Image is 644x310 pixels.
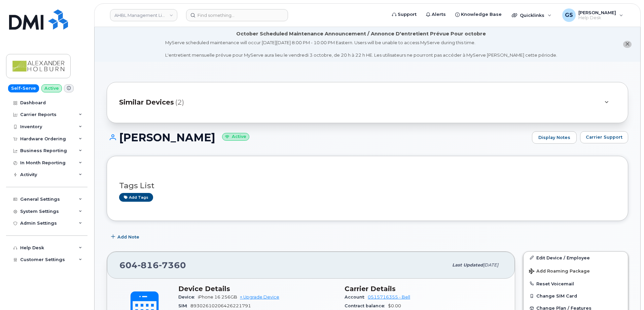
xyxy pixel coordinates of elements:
[119,260,186,270] span: 604
[524,290,628,302] button: Change SIM Card
[117,234,139,240] span: Add Note
[190,303,251,308] span: 89302610206426221791
[345,294,368,300] span: Account
[178,294,198,300] span: Device
[165,39,557,58] div: MyServe scheduled maintenance will occur [DATE][DATE] 8:00 PM - 10:00 PM Eastern. Users will be u...
[159,260,186,270] span: 7360
[107,231,145,243] button: Add Note
[623,41,632,48] button: close notification
[138,260,159,270] span: 816
[178,303,190,308] span: SIM
[240,294,279,300] a: + Upgrade Device
[580,131,628,143] button: Carrier Support
[175,97,184,107] span: (2)
[222,133,249,141] small: Active
[524,264,628,278] button: Add Roaming Package
[524,278,628,290] button: Reset Voicemail
[345,285,503,293] h3: Carrier Details
[345,303,388,308] span: Contract balance
[119,97,174,107] span: Similar Devices
[586,134,622,140] span: Carrier Support
[107,132,529,143] h1: [PERSON_NAME]
[483,262,498,267] span: [DATE]
[198,294,237,300] span: iPhone 16 256GB
[236,30,486,37] div: October Scheduled Maintenance Announcement / Annonce D'entretient Prévue Pour octobre
[119,193,153,201] a: Add tags
[529,269,590,275] span: Add Roaming Package
[452,262,483,267] span: Last updated
[119,181,616,190] h3: Tags List
[368,294,410,300] a: 0515716355 - Bell
[388,303,401,308] span: $0.00
[178,285,336,293] h3: Device Details
[532,131,577,144] a: Display Notes
[524,252,628,264] a: Edit Device / Employee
